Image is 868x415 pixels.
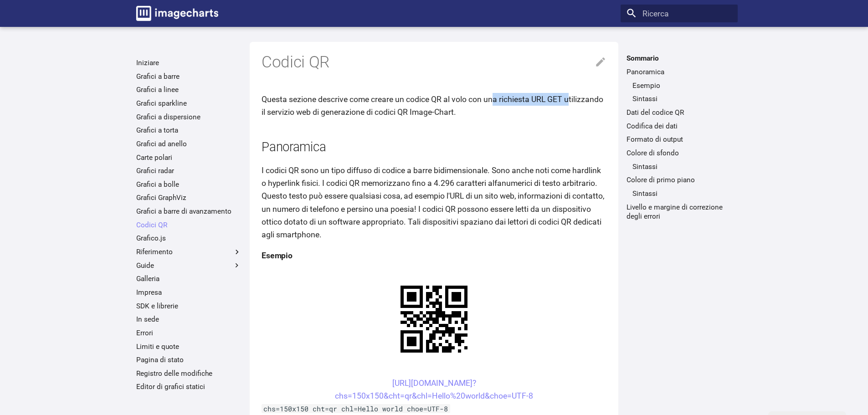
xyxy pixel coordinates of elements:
[132,2,222,25] a: Documentazione Image-Charts
[136,167,174,175] font: Grafici radar
[136,234,166,242] font: Grafico.js
[136,207,241,216] a: Grafici a barre di avanzamento
[632,189,732,198] a: Sintassi
[262,404,450,413] code: chs=150x150 cht=qr chl=Hello world choe=UTF-8
[136,234,241,243] a: Grafico.js
[627,149,732,158] a: Colore di sfondo
[627,203,723,220] font: Livello e margine di correzione degli errori
[136,302,241,311] a: SDK e librerie
[136,248,173,256] font: Riferimento
[136,180,179,189] font: Grafici a bolle
[335,391,533,400] font: chs=150x150&cht=qr&chl=Hello%20world&choe=UTF-8
[627,67,732,77] a: Panoramica
[136,166,241,175] a: Grafici radar
[136,356,184,364] font: Pagina di stato
[136,6,218,21] img: logo
[632,190,657,198] font: Sintassi
[627,108,684,117] font: Dati del codice QR
[136,274,241,283] a: Galleria
[136,59,159,67] font: Iniziare
[632,82,660,90] font: Esempio
[136,315,159,323] font: In sede
[262,52,329,72] font: Codici QR
[136,369,212,378] font: Registro delle modifiche
[136,328,241,338] a: Errori
[262,139,326,154] font: Panoramica
[627,135,683,143] font: Formato di output
[136,343,179,351] font: Limiti e quote
[621,5,738,23] input: Ricerca
[136,126,241,135] a: Grafici a torta
[632,81,732,90] a: Esempio
[136,261,154,270] font: Guide
[136,154,172,162] font: Carte polari
[136,99,241,108] a: Grafici sparkline
[627,68,664,76] font: Panoramica
[627,203,732,221] a: Livello e margine di correzione degli errori
[335,379,533,400] a: [URL][DOMAIN_NAME]?chs=150x150&cht=qr&chl=Hello%20world&choe=UTF-8
[136,220,241,230] a: Codici QR
[136,329,153,337] font: Errori
[136,99,187,108] font: Grafici sparkline
[136,72,241,81] a: Grafici a barre
[385,270,483,369] img: grafico
[627,54,659,62] font: Sommario
[627,122,732,131] a: Codifica dei dati
[627,175,732,184] a: Colore di primo piano
[136,72,180,81] font: Grafici a barre
[136,180,241,189] a: Grafici a bolle
[136,113,241,122] a: Grafici a dispersione
[627,162,732,171] nav: Colore di sfondo
[136,315,241,324] a: In sede
[632,94,732,103] a: Sintassi
[136,288,241,297] a: Impresa
[136,86,179,94] font: Grafici a linee
[136,126,178,134] font: Grafici a torta
[136,302,178,310] font: SDK e librerie
[136,383,205,391] font: Editor di grafici statici
[627,81,732,104] nav: Panoramica
[136,58,241,67] a: Iniziare
[136,355,241,364] a: Pagina di stato
[627,122,678,130] font: Codifica dei dati
[621,54,738,220] nav: Sommario
[136,140,187,148] font: Grafici ad anello
[136,113,200,121] font: Grafici a dispersione
[262,251,293,260] font: Esempio
[136,221,167,229] font: Codici QR
[627,135,732,144] a: Formato di output
[136,194,186,202] font: Grafici GraphViz
[136,382,241,391] a: Editor di grafici statici
[136,275,159,283] font: Galleria
[136,342,241,351] a: Limiti e quote
[627,176,695,184] font: Colore di primo piano
[627,189,732,198] nav: Colore di primo piano
[136,193,241,202] a: Grafici GraphViz
[627,108,732,117] a: Dati del codice QR
[632,162,732,171] a: Sintassi
[136,369,241,378] a: Registro delle modifiche
[262,166,604,239] font: I codici QR sono un tipo diffuso di codice a barre bidimensionale. Sono anche noti come hardlink ...
[136,207,231,215] font: Grafici a barre di avanzamento
[627,149,679,157] font: Colore di sfondo
[632,95,657,103] font: Sintassi
[392,379,476,388] font: [URL][DOMAIN_NAME]?
[136,85,241,94] a: Grafici a linee
[136,139,241,149] a: Grafici ad anello
[632,163,657,171] font: Sintassi
[136,153,241,162] a: Carte polari
[136,288,162,297] font: Impresa
[262,95,603,117] font: Questa sezione descrive come creare un codice QR al volo con una richiesta URL GET utilizzando il...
